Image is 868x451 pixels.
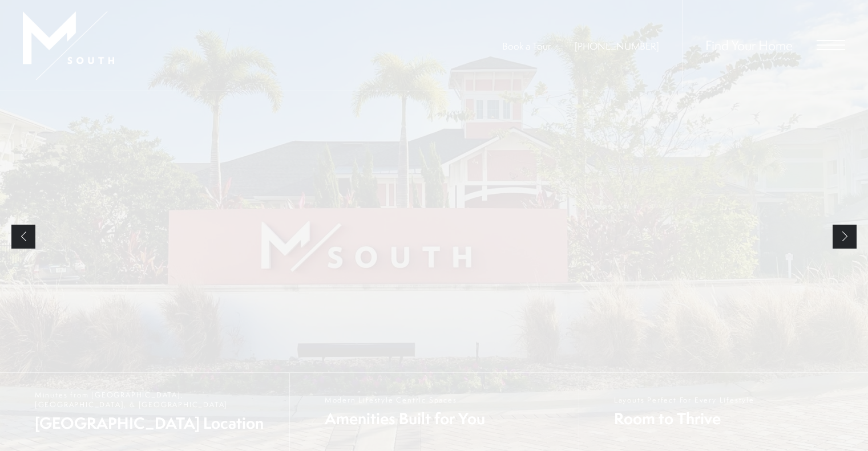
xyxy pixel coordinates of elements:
[575,39,659,52] a: Call Us at 813-570-8014
[35,390,278,409] span: Minutes from [GEOGRAPHIC_DATA], [GEOGRAPHIC_DATA], & [GEOGRAPHIC_DATA]
[23,11,114,80] img: MSouth
[817,40,845,50] button: Open Menu
[11,225,35,249] a: Previous
[579,373,868,451] a: Layouts Perfect For Every Lifestyle
[705,36,793,54] a: Find Your Home
[35,412,278,434] span: [GEOGRAPHIC_DATA] Location
[325,395,485,405] span: Modern Lifestyle Centric Spaces
[575,39,659,52] span: [PHONE_NUMBER]
[502,39,551,52] a: Book a Tour
[614,408,754,429] span: Room to Thrive
[833,225,857,249] a: Next
[325,408,485,429] span: Amenities Built for You
[614,395,754,405] span: Layouts Perfect For Every Lifestyle
[289,373,579,451] a: Modern Lifestyle Centric Spaces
